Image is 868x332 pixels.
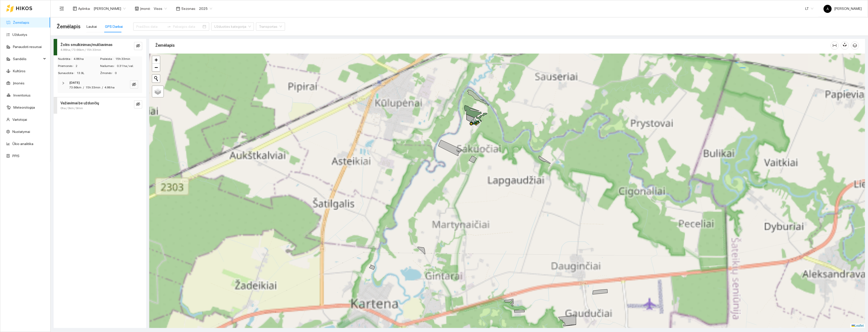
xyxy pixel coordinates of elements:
[167,25,171,29] span: to
[115,57,142,61] span: 15h 33min
[199,5,212,12] span: 2025
[152,64,160,71] a: Zoom out
[140,6,151,11] span: Įmonė :
[135,7,139,11] span: shop
[58,57,74,61] span: Nudirbta
[54,97,146,114] div: Važiavimai be užduočių0ha / 0km / 9mineye-invisible
[13,69,26,73] a: Kultūros
[155,38,831,53] div: Žemėlapis
[130,80,138,88] button: eye-invisible
[134,42,142,50] button: eye-invisible
[167,25,171,29] span: swap-right
[12,142,33,146] a: Ūkio analitika
[155,57,158,63] span: +
[77,71,100,76] span: 13.9L
[60,48,101,52] span: 4.86ha / 73.66km / 15h 33min
[805,5,813,12] span: LT
[74,57,100,61] span: 4.86 ha
[176,7,180,11] span: calendar
[155,64,158,70] span: −
[152,86,163,97] a: Layers
[58,71,77,76] span: Sunaudota
[136,44,140,49] span: eye-invisible
[154,5,167,12] span: Visos
[181,6,196,11] span: Sezonas :
[105,24,123,29] div: GPS Darbai
[58,77,142,93] div: [DATE]73.66km/15h 33min/4.86 haeye-invisible
[13,81,25,85] a: Įmonės
[69,86,81,89] span: 73.66km
[13,20,29,25] a: Žemėlapis
[78,6,91,11] span: Aplinka :
[115,71,142,76] span: 0
[823,7,862,11] span: [PERSON_NAME]
[132,82,136,87] span: eye-invisible
[12,117,27,122] a: Vartotojai
[13,93,31,97] a: Inventorius
[152,75,160,82] button: Initiate a new search
[134,100,142,108] button: eye-invisible
[852,324,864,327] a: Leaflet
[69,81,80,84] strong: [DATE]
[59,6,64,11] span: menu-fold
[60,106,83,111] span: 0ha / 0km / 9min
[12,33,27,37] a: Užduotys
[831,41,839,50] button: column-width
[100,64,117,68] span: Našumas
[13,54,42,64] span: Sandėlis
[54,39,146,55] div: Žolės smulkinimas/mulčiavimas4.86ha / 73.66km / 15h 33mineye-invisible
[117,64,142,68] span: 0.31 ha / val.
[58,64,76,68] span: Priemonės
[57,22,80,31] span: Žemėlapis
[152,56,160,64] a: Zoom in
[83,86,84,89] span: /
[102,86,103,89] span: /
[136,102,140,107] span: eye-invisible
[12,130,30,134] a: Nustatymai
[85,86,100,89] span: 15h 33min
[12,154,19,158] a: PPIS
[73,7,77,11] span: layout
[62,82,65,85] span: right
[60,43,113,47] strong: Žolės smulkinimas/mulčiavimas
[827,5,829,13] span: A
[94,5,126,12] span: Andrius Rimgaila
[60,101,99,105] strong: Važiavimai be užduočių
[13,105,35,109] a: Meteorologija
[136,24,165,29] input: Pradžios data
[57,4,67,14] button: menu-fold
[100,71,115,76] span: Žmonės
[13,45,42,49] a: Panaudoti resursai
[86,24,97,29] div: Laukai
[173,24,202,29] input: Pabaigos data
[76,64,100,68] span: 2
[831,43,838,48] span: column-width
[104,86,115,89] span: 4.86 ha
[100,57,115,61] span: Praleista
